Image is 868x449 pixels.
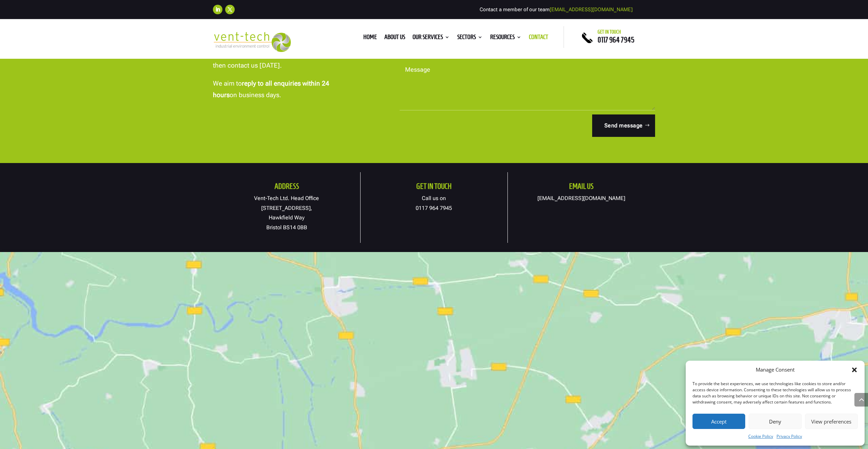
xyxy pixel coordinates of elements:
div: Manage Consent [756,366,795,374]
a: About us [384,35,405,42]
a: Cookie Policy [748,432,773,441]
a: Follow on LinkedIn [213,5,222,14]
span: If you have a question about our service, want to find out more about our pricing or have a gener... [213,26,335,69]
a: [EMAIL_ADDRESS][DOMAIN_NAME] [537,195,625,201]
span: Contact a member of our team [480,6,633,13]
span: Get in touch [598,29,621,35]
a: 0117 964 7945 [416,205,452,211]
p: Vent-Tech Ltd. Head Office [STREET_ADDRESS], Hawkfield Way Bristol BS14 0BB [213,194,360,233]
button: Accept [692,414,745,429]
h2: Get in touch [361,182,507,194]
h2: Address [213,182,360,194]
img: 2023-09-27T08_35_16.549ZVENT-TECH---Clear-background [213,32,291,52]
a: Privacy Policy [777,432,802,441]
a: Home [363,35,377,42]
button: Deny [749,414,801,429]
strong: reply to all enquiries within 24 hours [213,79,329,99]
p: Call us on [361,194,507,213]
div: Close dialog [851,366,858,373]
span: We aim to [213,79,242,87]
a: 0117 964 7945 [598,36,634,44]
a: Follow on X [225,5,235,14]
a: [EMAIL_ADDRESS][DOMAIN_NAME] [550,6,633,13]
div: To provide the best experiences, we use technologies like cookies to store and/or access device i... [692,381,857,405]
span: on business days. [230,91,281,99]
button: View preferences [805,414,858,429]
a: Contact [529,35,548,42]
a: Resources [490,35,521,42]
h2: Email us [508,182,655,194]
a: Our Services [413,35,450,42]
button: Send message [592,114,655,137]
a: Sectors [457,35,483,42]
